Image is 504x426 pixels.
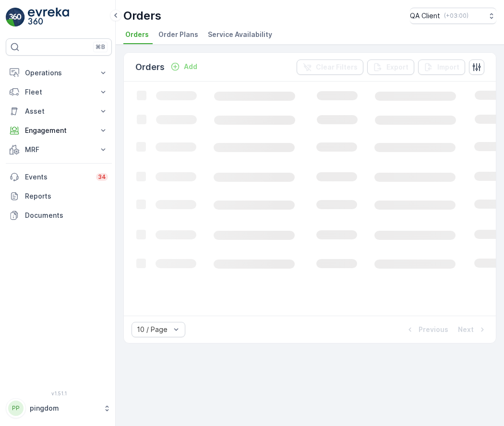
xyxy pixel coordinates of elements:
a: Reports [6,187,112,206]
div: PP [8,401,24,416]
span: Order Plans [158,30,198,39]
p: Documents [25,211,108,220]
p: MRF [25,145,93,154]
p: ( +03:00 ) [444,12,468,20]
p: Engagement [25,126,93,135]
button: Import [418,59,465,75]
button: Next [457,324,488,335]
button: Asset [6,102,112,121]
p: Next [458,325,474,334]
a: Documents [6,206,112,225]
p: Events [25,172,90,182]
button: Engagement [6,121,112,140]
button: Add [167,61,201,72]
p: Fleet [25,87,93,97]
p: Clear Filters [316,62,358,72]
p: Add [184,62,197,71]
p: 34 [98,173,106,181]
img: logo_light-DOdMpM7g.png [28,8,69,27]
span: Orders [125,30,149,39]
button: MRF [6,140,112,159]
button: Export [367,59,414,75]
p: Asset [25,106,93,116]
p: Import [437,62,459,72]
button: PPpingdom [6,398,112,418]
p: Export [386,62,408,72]
p: pingdom [30,403,98,413]
p: Orders [135,60,165,74]
button: Clear Filters [297,59,363,75]
button: QA Client(+03:00) [410,8,496,24]
button: Operations [6,63,112,83]
img: logo [6,8,25,27]
button: Previous [404,324,449,335]
span: Service Availability [208,30,272,39]
p: Previous [419,325,448,334]
p: QA Client [410,11,440,21]
p: ⌘B [96,43,105,51]
p: Reports [25,191,108,201]
span: v 1.51.1 [6,390,112,396]
button: Fleet [6,83,112,102]
a: Events34 [6,167,112,187]
p: Operations [25,68,93,78]
p: Orders [123,8,161,24]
